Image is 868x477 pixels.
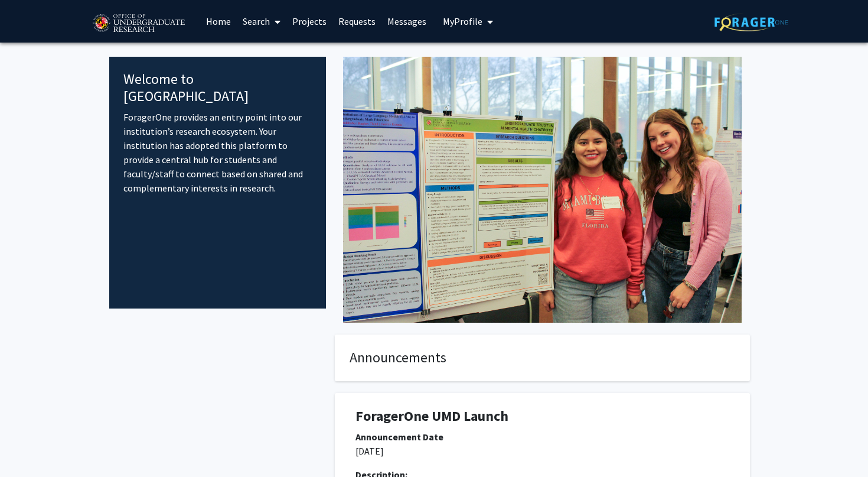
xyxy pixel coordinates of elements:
[286,1,332,42] a: Projects
[9,424,50,468] iframe: Chat
[237,1,286,42] a: Search
[355,408,729,425] h1: ForagerOne UMD Launch
[123,110,312,195] p: ForagerOne provides an entry point into our institution’s research ecosystem. Your institution ha...
[355,444,729,458] p: [DATE]
[355,430,729,444] div: Announcement Date
[350,349,735,366] h4: Announcements
[123,71,312,105] h4: Welcome to [GEOGRAPHIC_DATA]
[89,9,188,38] img: University of Maryland Logo
[332,1,381,42] a: Requests
[714,13,788,31] img: ForagerOne Logo
[381,1,432,42] a: Messages
[343,57,742,323] img: Cover Image
[443,15,482,27] span: My Profile
[200,1,237,42] a: Home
